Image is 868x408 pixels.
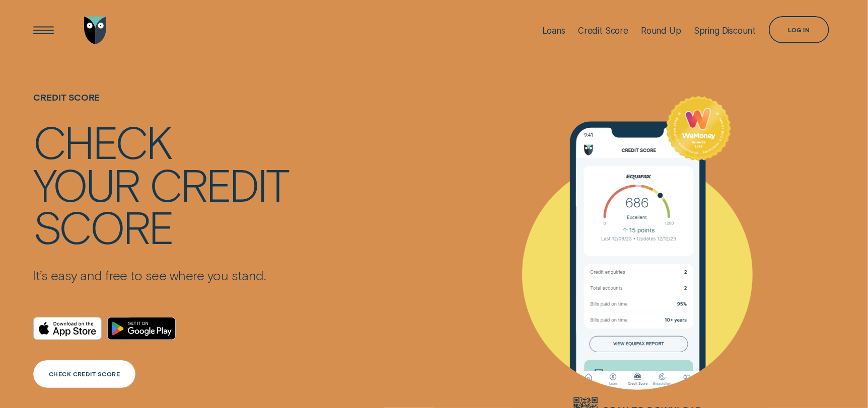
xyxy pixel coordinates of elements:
button: Open Menu [30,17,57,44]
a: Android App on Google Play [107,317,176,340]
a: CHECK CREDIT SCORE [33,360,135,387]
p: It’s easy and free to see where you stand. [33,267,287,284]
h4: Check your credit score [33,120,287,247]
div: score [33,205,173,247]
div: Spring Discount [694,25,756,36]
a: Download on the App Store [33,317,102,340]
div: Check [33,120,171,162]
img: Wisr [84,17,107,44]
div: credit [150,162,288,205]
h1: Credit Score [33,92,287,120]
div: Credit Score [578,25,628,36]
div: your [33,162,139,205]
button: Log in [769,16,830,43]
div: Loans [542,25,565,36]
div: CHECK CREDIT SCORE [49,371,120,377]
div: Round Up [641,25,681,36]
